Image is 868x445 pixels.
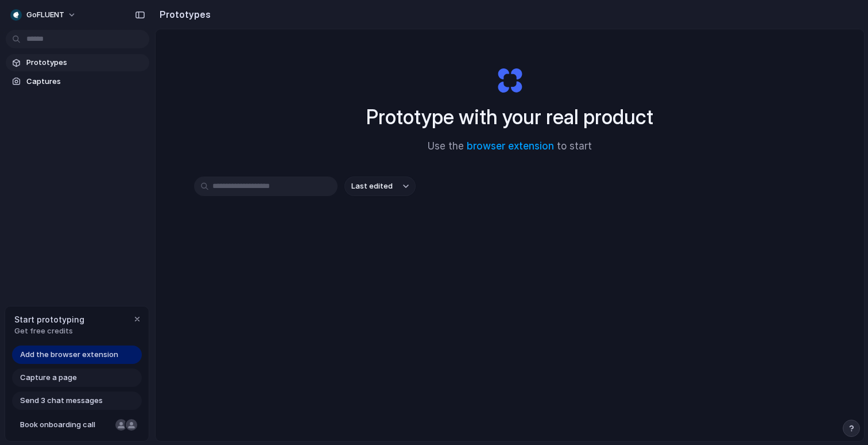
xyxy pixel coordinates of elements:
span: Captures [26,76,145,87]
button: Last edited [344,177,416,196]
div: Christian Iacullo [125,418,138,432]
span: goFLUENT [26,9,64,21]
span: Start prototyping [14,313,84,325]
a: Prototypes [6,54,149,71]
span: Add the browser extension [20,349,118,360]
a: Captures [6,73,149,90]
span: Prototypes [26,57,145,68]
button: goFLUENT [6,6,82,24]
span: Last edited [351,181,393,192]
span: Use the to start [428,139,592,154]
div: Nicole Kubica [114,418,128,432]
span: Send 3 chat messages [20,395,103,406]
h2: Prototypes [155,7,211,21]
span: Capture a page [20,372,77,383]
span: Get free credits [14,325,84,337]
a: browser extension [467,140,554,152]
span: Book onboarding call [20,419,111,431]
a: Book onboarding call [12,416,142,434]
h1: Prototype with your real product [366,102,653,132]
